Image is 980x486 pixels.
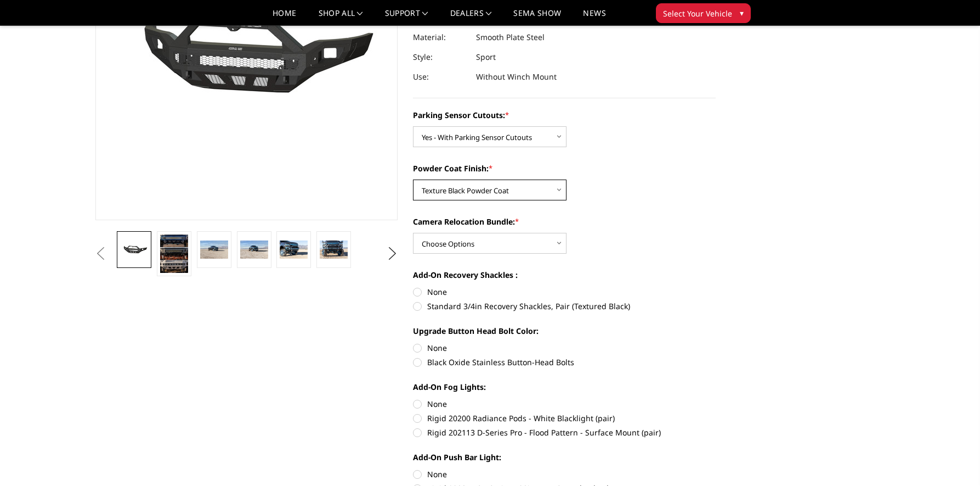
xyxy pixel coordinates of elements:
label: Camera Relocation Bundle: [413,216,716,227]
span: ▾ [740,7,744,19]
img: 2019-2025 Ram 2500-3500 - Freedom Series - Sport Front Bumper (non-winch) [320,241,348,259]
label: Parking Sensor Cutouts: [413,109,716,121]
label: Standard 3/4in Recovery Shackles, Pair (Textured Black) [413,300,716,312]
label: Add-On Recovery Shackles : [413,269,716,281]
dd: Sport [476,47,496,67]
button: Select Your Vehicle [656,3,751,23]
a: Support [385,9,428,25]
dt: Style: [413,47,468,67]
label: Rigid 20200 Radiance Pods - White Blacklight (pair) [413,412,716,424]
label: Black Oxide Stainless Button-Head Bolts [413,356,716,368]
img: 2019-2025 Ram 2500-3500 - Freedom Series - Sport Front Bumper (non-winch) [240,241,268,259]
a: shop all [319,9,363,25]
iframe: Chat Widget [925,433,980,486]
label: Add-On Push Bar Light: [413,451,716,463]
label: Upgrade Button Head Bolt Color: [413,325,716,337]
img: 2019-2025 Ram 2500-3500 - Freedom Series - Sport Front Bumper (non-winch) [200,241,228,259]
span: Select Your Vehicle [663,8,732,19]
label: Powder Coat Finish: [413,163,716,174]
dd: Without Winch Mount [476,67,557,87]
label: None [413,286,716,298]
label: Add-On Fog Lights: [413,381,716,393]
dt: Material: [413,27,468,47]
dd: Smooth Plate Steel [476,27,545,47]
a: News [583,9,605,25]
label: None [413,342,716,354]
img: Multiple lighting options [160,234,188,273]
a: SEMA Show [513,9,561,25]
button: Next [384,245,400,262]
img: 2019-2025 Ram 2500-3500 - Freedom Series - Sport Front Bumper (non-winch) [280,241,308,259]
a: Home [273,9,296,25]
label: None [413,468,716,480]
label: None [413,398,716,410]
img: 2019-2025 Ram 2500-3500 - Freedom Series - Sport Front Bumper (non-winch) [120,243,148,256]
button: Previous [93,245,109,262]
label: Rigid 202113 D-Series Pro - Flood Pattern - Surface Mount (pair) [413,427,716,438]
dt: Use: [413,67,468,87]
a: Dealers [450,9,492,25]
